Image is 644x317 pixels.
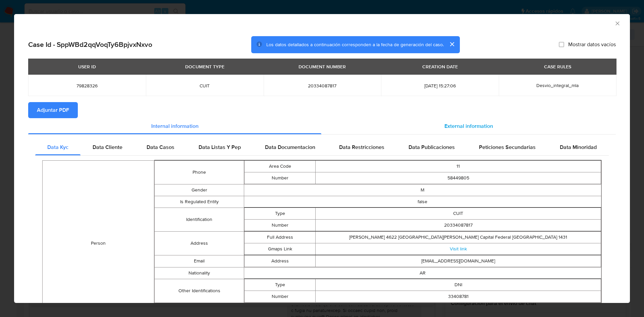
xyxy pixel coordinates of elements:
[316,160,601,172] td: 11
[265,143,315,151] span: Data Documentacion
[28,118,616,134] div: Detailed info
[244,255,316,267] td: Address
[244,160,316,172] td: Area Code
[37,103,69,117] span: Adjuntar PDF
[14,14,630,303] div: closure-recommendation-modal
[389,83,491,89] span: [DATE] 15:27:06
[155,279,244,303] td: Other Identifications
[35,139,609,155] div: Detailed internal info
[316,208,601,219] td: CUIT
[155,303,244,314] td: Birthdate
[155,231,244,255] td: Address
[316,255,601,267] td: [EMAIL_ADDRESS][DOMAIN_NAME]
[155,196,244,208] td: Is Regulated Entity
[47,143,68,151] span: Data Kyc
[155,267,244,279] td: Nationality
[450,245,467,252] a: Visit link
[316,172,601,184] td: 58449805
[614,20,620,26] button: Cerrar ventana
[536,82,579,89] span: Desvio_integral_mla
[244,267,601,279] td: AR
[147,143,174,151] span: Data Casos
[28,40,152,49] h2: Case Id - SppWBd2qqVoqTy6BpjvxNxvo
[199,143,241,151] span: Data Listas Y Pep
[93,143,122,151] span: Data Cliente
[151,122,199,130] span: Internal information
[155,184,244,196] td: Gender
[155,208,244,231] td: Identification
[418,61,462,72] div: CREATION DATE
[155,160,244,184] td: Phone
[568,41,616,48] span: Mostrar datos vacíos
[155,255,244,267] td: Email
[272,83,373,89] span: 20334087817
[28,102,78,118] button: Adjuntar PDF
[444,122,493,130] span: External information
[244,208,316,219] td: Type
[74,61,100,72] div: USER ID
[294,61,350,72] div: DOCUMENT NUMBER
[266,41,444,48] span: Los datos detallados a continuación corresponden a la fecha de generación del caso.
[181,61,228,72] div: DOCUMENT TYPE
[339,143,384,151] span: Data Restricciones
[316,279,601,291] td: DNI
[479,143,536,151] span: Peticiones Secundarias
[316,291,601,302] td: 33408781
[244,243,316,255] td: Gmaps Link
[444,36,460,52] button: cerrar
[540,61,575,72] div: CASE RULES
[560,143,597,151] span: Data Minoridad
[244,219,316,231] td: Number
[36,83,138,89] span: 79828326
[316,231,601,243] td: [PERSON_NAME] 4622 [GEOGRAPHIC_DATA][PERSON_NAME] Capital Federal [GEOGRAPHIC_DATA] 1431
[244,279,316,291] td: Type
[244,172,316,184] td: Number
[244,291,316,302] td: Number
[409,143,455,151] span: Data Publicaciones
[244,196,601,208] td: false
[154,83,256,89] span: CUIT
[244,303,601,314] td: [DATE]
[316,219,601,231] td: 20334087817
[244,184,601,196] td: M
[559,42,564,47] input: Mostrar datos vacíos
[244,231,316,243] td: Full Address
